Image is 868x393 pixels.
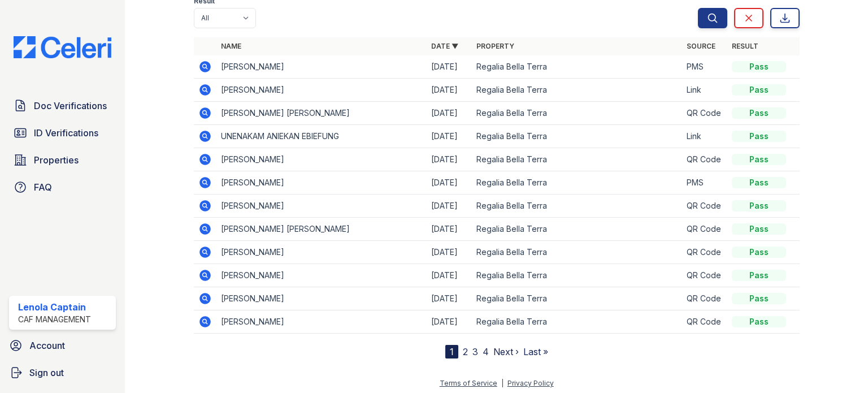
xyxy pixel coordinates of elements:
[682,79,727,102] td: Link
[216,79,427,102] td: [PERSON_NAME]
[440,379,497,387] a: Terms of Service
[216,218,427,241] td: [PERSON_NAME] [PERSON_NAME]
[427,195,472,218] td: [DATE]
[472,171,682,195] td: Regalia Bella Terra
[732,42,758,50] a: Result
[732,223,786,235] div: Pass
[732,270,786,281] div: Pass
[472,102,682,125] td: Regalia Bella Terra
[445,345,458,359] div: 1
[682,310,727,334] td: QR Code
[427,125,472,148] td: [DATE]
[34,126,98,140] span: ID Verifications
[427,264,472,287] td: [DATE]
[427,218,472,241] td: [DATE]
[463,346,468,357] a: 2
[34,180,52,194] span: FAQ
[216,55,427,79] td: [PERSON_NAME]
[427,79,472,102] td: [DATE]
[732,131,786,142] div: Pass
[5,36,120,58] img: CE_Logo_Blue-a8612792a0a2168367f1c8372b55b34899dd931a85d93a1a3d3e32e68fde9ad4.png
[472,346,478,357] a: 3
[34,153,79,167] span: Properties
[427,287,472,310] td: [DATE]
[682,102,727,125] td: QR Code
[682,148,727,171] td: QR Code
[732,247,786,258] div: Pass
[216,287,427,310] td: [PERSON_NAME]
[427,102,472,125] td: [DATE]
[221,42,241,50] a: Name
[216,148,427,171] td: [PERSON_NAME]
[687,42,715,50] a: Source
[29,366,64,379] span: Sign out
[507,379,554,387] a: Privacy Policy
[501,379,504,387] div: |
[472,79,682,102] td: Regalia Bella Terra
[216,125,427,148] td: UNENAKAM ANIEKAN EBIEFUNG
[472,148,682,171] td: Regalia Bella Terra
[472,195,682,218] td: Regalia Bella Terra
[732,316,786,327] div: Pass
[29,339,65,352] span: Account
[732,61,786,72] div: Pass
[682,287,727,310] td: QR Code
[682,55,727,79] td: PMS
[476,42,514,50] a: Property
[472,218,682,241] td: Regalia Bella Terra
[732,177,786,188] div: Pass
[427,310,472,334] td: [DATE]
[5,361,120,384] a: Sign out
[18,300,91,314] div: Lenola Captain
[732,293,786,304] div: Pass
[682,171,727,195] td: PMS
[427,148,472,171] td: [DATE]
[9,176,116,198] a: FAQ
[5,334,120,357] a: Account
[732,200,786,211] div: Pass
[216,102,427,125] td: [PERSON_NAME] [PERSON_NAME]
[9,94,116,117] a: Doc Verifications
[493,346,519,357] a: Next ›
[427,171,472,195] td: [DATE]
[18,314,91,325] div: CAF Management
[472,264,682,287] td: Regalia Bella Terra
[431,42,458,50] a: Date ▼
[216,310,427,334] td: [PERSON_NAME]
[472,125,682,148] td: Regalia Bella Terra
[216,195,427,218] td: [PERSON_NAME]
[732,107,786,119] div: Pass
[483,346,489,357] a: 4
[523,346,548,357] a: Last »
[216,264,427,287] td: [PERSON_NAME]
[427,241,472,264] td: [DATE]
[34,99,107,113] span: Doc Verifications
[682,195,727,218] td: QR Code
[427,55,472,79] td: [DATE]
[216,171,427,195] td: [PERSON_NAME]
[682,125,727,148] td: Link
[472,241,682,264] td: Regalia Bella Terra
[732,84,786,96] div: Pass
[472,55,682,79] td: Regalia Bella Terra
[682,264,727,287] td: QR Code
[682,241,727,264] td: QR Code
[472,310,682,334] td: Regalia Bella Terra
[732,154,786,165] div: Pass
[9,122,116,144] a: ID Verifications
[682,218,727,241] td: QR Code
[472,287,682,310] td: Regalia Bella Terra
[216,241,427,264] td: [PERSON_NAME]
[9,149,116,171] a: Properties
